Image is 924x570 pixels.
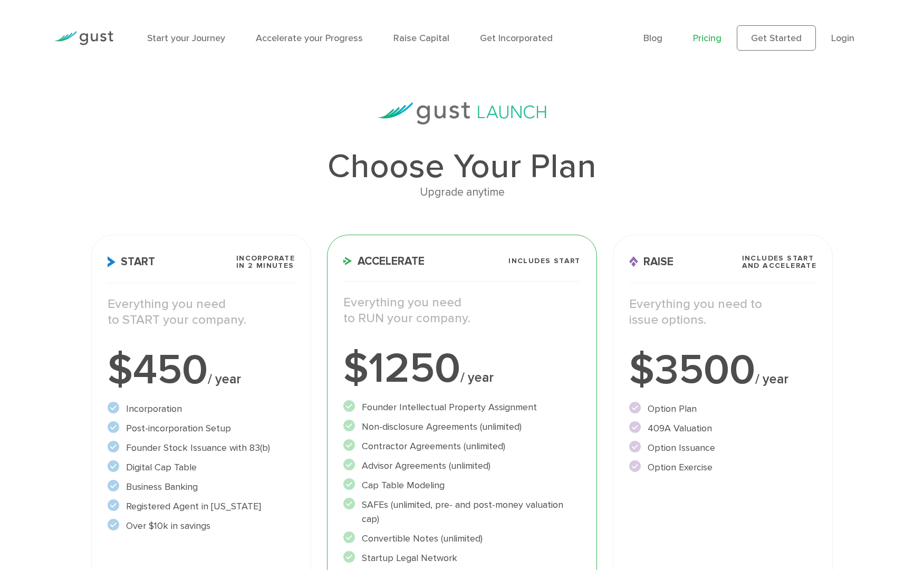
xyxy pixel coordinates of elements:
[629,296,817,328] p: Everything you need to issue options.
[108,349,295,391] div: $450
[378,102,546,124] img: gust-launch-logos.svg
[108,421,295,436] li: Post-incorporation Setup
[343,400,581,414] li: Founder Intellectual Property Assignment
[737,25,816,51] a: Get Started
[91,183,833,201] div: Upgrade anytime
[343,256,425,267] span: Accelerate
[343,478,581,492] li: Cap Table Modeling
[343,295,581,326] p: Everything you need to RUN your company.
[643,33,662,44] a: Blog
[208,371,241,387] span: / year
[742,255,817,269] span: Includes START and ACCELERATE
[343,439,581,453] li: Contractor Agreements (unlimited)
[755,371,788,387] span: / year
[343,347,581,390] div: $1250
[147,33,225,44] a: Start your Journey
[343,551,581,565] li: Startup Legal Network
[343,257,352,265] img: Accelerate Icon
[343,498,581,526] li: SAFEs (unlimited, pre- and post-money valuation cap)
[629,256,638,267] img: Raise Icon
[393,33,449,44] a: Raise Capital
[108,402,295,416] li: Incorporation
[236,255,295,269] span: Incorporate in 2 Minutes
[343,532,581,546] li: Convertible Notes (unlimited)
[629,256,673,267] span: Raise
[629,349,817,391] div: $3500
[54,31,113,45] img: Gust Logo
[108,296,295,328] p: Everything you need to START your company.
[108,256,155,267] span: Start
[108,460,295,475] li: Digital Cap Table
[108,499,295,514] li: Registered Agent in [US_STATE]
[108,256,115,267] img: Start Icon X2
[343,459,581,473] li: Advisor Agreements (unlimited)
[91,150,833,183] h1: Choose Your Plan
[480,33,553,44] a: Get Incorporated
[629,460,817,475] li: Option Exercise
[629,441,817,455] li: Option Issuance
[831,33,854,44] a: Login
[629,421,817,436] li: 409A Valuation
[256,33,363,44] a: Accelerate your Progress
[508,257,581,265] span: Includes START
[108,480,295,494] li: Business Banking
[108,519,295,533] li: Over $10k in savings
[343,420,581,434] li: Non-disclosure Agreements (unlimited)
[108,441,295,455] li: Founder Stock Issuance with 83(b)
[629,402,817,416] li: Option Plan
[460,370,494,385] span: / year
[693,33,721,44] a: Pricing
